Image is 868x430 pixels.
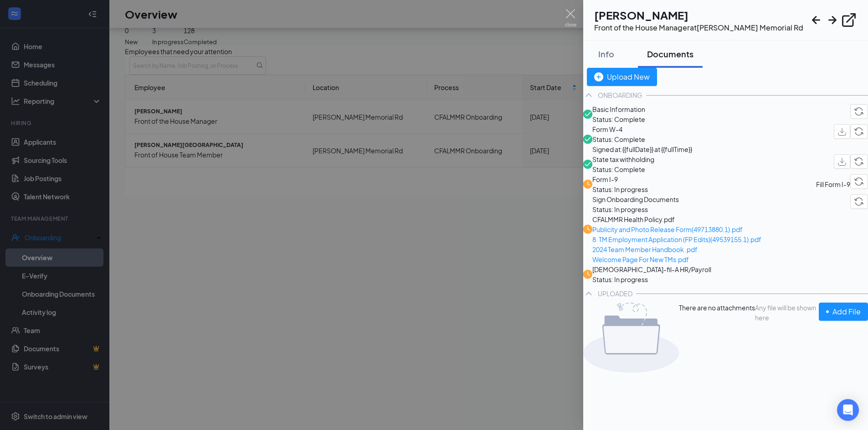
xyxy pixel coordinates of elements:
span: Sign Onboarding Documents [592,194,761,204]
div: Add File [826,306,861,317]
div: Open Intercom Messenger [837,399,859,421]
a: Welcome Page For New TMs.pdf [592,254,761,264]
span: CFALMMR Health Policy.pdf [592,214,761,224]
span: Signed at: {{fullDate}} at {{fullTime}} [592,144,692,154]
span: Form W-4 [592,124,692,134]
a: 2024 Team Member Handbook .pdf [592,244,761,254]
span: Status: Complete [592,164,654,174]
span: Any file will be shown here [755,303,819,373]
span: Form I-9 [592,174,648,184]
span: Status: Complete [592,114,645,124]
svg: ExternalLink [841,12,857,28]
span: Status: Complete [592,134,692,144]
span: [DEMOGRAPHIC_DATA]-fil-A HR/Payroll [592,264,711,274]
div: ONBOARDING [598,91,642,100]
button: Fill Form I-9 [816,174,850,194]
span: Status: In progress [592,184,648,194]
div: UPLOADED [598,289,632,298]
a: 8. TM Employment Application (FP Edits)(49539155.1).pdf [592,234,761,244]
span: Basic Information [592,104,645,114]
button: Add File [819,303,868,321]
span: Status: In progress [592,274,711,284]
button: Upload New [587,68,657,86]
h1: [PERSON_NAME] [594,7,803,23]
svg: ChevronUp [583,288,594,299]
svg: ArrowLeftNew [808,12,824,28]
svg: ChevronUp [583,90,594,101]
a: Publicity and Photo Release Form(49713880.1).pdf [592,224,761,234]
div: Info [592,48,620,60]
div: Documents [647,48,693,60]
div: Front of the House Manager at [PERSON_NAME] Memorial Rd [594,23,803,33]
div: Upload New [594,71,650,82]
span: Status: In progress [592,204,761,214]
svg: ArrowRight [824,12,841,28]
span: There are no attachments [679,303,755,313]
span: State tax withholding [592,154,654,164]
